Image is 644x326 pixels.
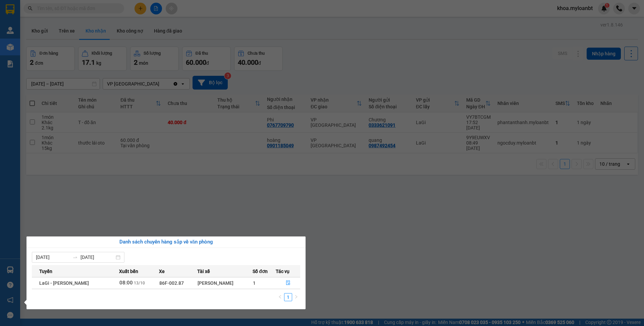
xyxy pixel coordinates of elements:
span: LaGi - [PERSON_NAME] [39,280,89,286]
span: left [278,295,282,299]
span: 13/10 [134,281,145,285]
span: Tác vụ [276,268,289,275]
div: [PERSON_NAME] [198,279,253,287]
span: Tài xế [197,268,210,275]
span: right [294,295,298,299]
span: Xe [159,268,165,275]
span: to [72,255,78,260]
span: file-done [286,280,290,286]
span: Xuất bến [119,268,138,275]
button: left [276,293,284,301]
li: 1 [284,293,292,301]
div: Danh sách chuyến hàng sắp về văn phòng [32,238,300,246]
input: Từ ngày [36,254,70,261]
span: swap-right [72,255,78,260]
li: Next Page [292,293,300,301]
li: Previous Page [276,293,284,301]
span: 1 [253,280,256,286]
span: Tuyến [39,268,52,275]
span: 86F-002.87 [159,280,184,286]
input: Đến ngày [80,254,114,261]
span: Số đơn [253,268,268,275]
a: 1 [284,293,292,301]
button: right [292,293,300,301]
button: file-done [276,278,300,288]
span: 08:00 [119,280,133,286]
